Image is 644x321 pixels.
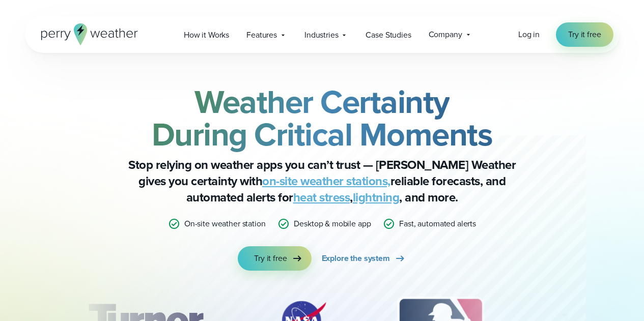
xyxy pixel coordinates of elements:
[262,172,390,190] a: on-site weather stations,
[322,252,390,265] span: Explore the system
[568,28,601,41] span: Try it free
[518,28,540,41] a: Log in
[357,24,419,45] a: Case Studies
[184,29,229,41] span: How it Works
[294,218,371,230] p: Desktop & mobile app
[366,29,411,41] span: Case Studies
[152,78,493,158] strong: Weather Certainty During Critical Moments
[399,218,476,230] p: Fast, automated alerts
[322,246,406,271] a: Explore the system
[119,157,526,206] p: Stop relying on weather apps you can’t trust — [PERSON_NAME] Weather gives you certainty with rel...
[304,29,338,41] span: Industries
[238,246,311,271] a: Try it free
[353,188,400,207] a: lightning
[184,218,265,230] p: On-site weather station
[246,29,277,41] span: Features
[556,22,613,47] a: Try it free
[175,24,238,45] a: How it Works
[293,188,350,207] a: heat stress
[429,28,462,41] span: Company
[254,252,287,265] span: Try it free
[518,28,540,40] span: Log in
